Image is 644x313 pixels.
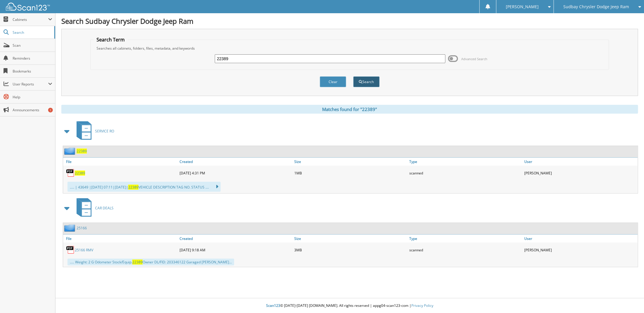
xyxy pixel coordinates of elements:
[55,299,644,313] div: © [DATE]-[DATE] [DOMAIN_NAME]. All rights reserved | appg04-scan123-com |
[13,43,52,48] span: Scan
[293,235,408,243] a: Size
[13,95,52,100] span: Help
[293,244,408,256] div: 3MB
[13,107,52,112] span: Announcements
[64,147,77,155] img: folder2.png
[411,303,433,308] a: Privacy Policy
[6,3,50,11] img: scan123-logo-white.svg
[178,244,293,256] div: [DATE] 9:18 AM
[320,76,346,87] button: Clear
[523,158,638,166] a: User
[13,69,52,74] span: Bookmarks
[61,16,638,26] h1: Search Sudbay Chrysler Dodge Jeep Ram
[523,167,638,179] div: [PERSON_NAME]
[67,259,234,265] div: ..... Weight: 2 G Odometer Stock/Equip. Owner DL/FID: 203346122 Garaged [PERSON_NAME]...
[61,105,638,114] div: Matches found for "22389"
[13,56,52,61] span: Reminders
[408,244,523,256] div: scanned
[13,17,48,22] span: Cabinets
[293,167,408,179] div: 1MB
[563,5,629,9] span: Sudbay Chrysler Dodge Jeep Ram
[178,158,293,166] a: Created
[77,226,87,230] a: 25166
[73,120,114,143] a: SERVICE RO
[63,158,178,166] a: File
[353,76,380,87] button: Search
[266,303,280,308] span: Scan123
[128,185,138,190] span: 22389
[132,260,143,265] span: 22389
[75,171,85,176] a: 22389
[408,167,523,179] div: scanned
[64,224,77,232] img: folder2.png
[77,149,87,154] a: 22389
[13,82,48,87] span: User Reports
[73,196,114,220] a: CAR DEALS
[67,182,221,192] div: ..... | 43649 |[DATE] 07:11|[DATE]| VEHICLE DESCRIPTION TAG NO. STATUS ....
[66,169,75,177] img: PDF.png
[615,285,644,313] iframe: Chat Widget
[408,158,523,166] a: Type
[523,235,638,243] a: User
[94,46,606,51] div: Searches all cabinets, folders, files, metadata, and keywords
[178,167,293,179] div: [DATE] 4:31 PM
[48,108,53,112] div: 1
[523,244,638,256] div: [PERSON_NAME]
[13,30,51,35] span: Search
[408,235,523,243] a: Type
[462,57,488,61] span: Advanced Search
[75,248,93,253] a: 25166 RMV
[178,235,293,243] a: Created
[95,206,114,211] span: CAR DEALS
[506,5,539,9] span: [PERSON_NAME]
[95,129,114,134] span: SERVICE RO
[94,36,128,43] legend: Search Term
[293,158,408,166] a: Size
[63,235,178,243] a: File
[66,245,75,254] img: PDF.png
